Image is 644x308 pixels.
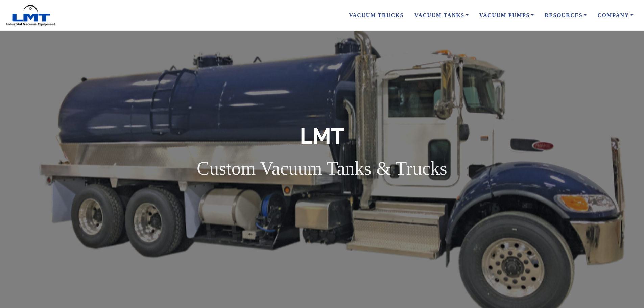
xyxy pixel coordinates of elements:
a: Vacuum Tanks [409,8,474,22]
a: Vacuum Pumps [474,8,539,22]
a: Company [592,8,639,22]
h1: LMT [197,121,447,151]
a: Vacuum Trucks [343,8,409,22]
a: Resources [539,8,592,22]
p: Custom Vacuum Tanks & Trucks [197,155,447,182]
img: LMT [5,4,56,26]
